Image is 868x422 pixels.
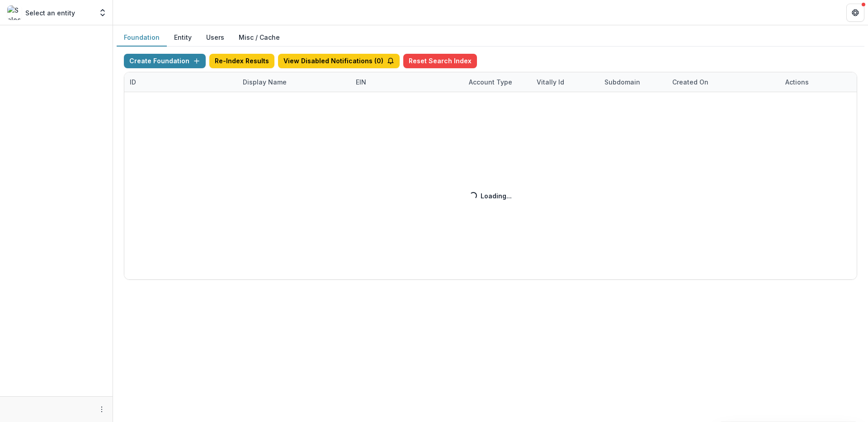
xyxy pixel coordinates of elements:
button: Get Help [846,4,864,22]
img: Select an entity [7,5,22,20]
button: Entity [167,29,199,47]
button: Misc / Cache [231,29,287,47]
button: Users [199,29,231,47]
p: Select an entity [25,8,75,18]
button: Foundation [117,29,167,47]
button: Open entity switcher [96,4,109,22]
button: More [96,404,107,415]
